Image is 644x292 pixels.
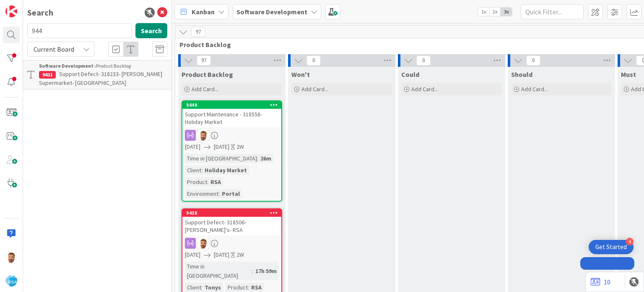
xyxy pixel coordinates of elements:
span: Add Card... [301,85,328,93]
div: Product [226,283,248,292]
a: Software Development ›Product Backlog9431Support Defect- 318233- [PERSON_NAME] Supermarket- [GEOG... [23,60,171,89]
div: 17h 59m [253,266,279,276]
div: Time in [GEOGRAPHIC_DATA] [185,262,252,280]
div: 9440 [182,101,281,109]
span: [DATE] [185,250,200,259]
div: AS [182,130,281,141]
div: Support Defect- 318506- [PERSON_NAME]'s- RSA [182,217,281,235]
span: Must [621,70,636,79]
div: 9438 [186,210,281,216]
button: Search [135,23,167,38]
div: 9438Support Defect- 318506- [PERSON_NAME]'s- RSA [182,209,281,235]
span: 1x [478,8,489,16]
span: [DATE] [185,142,200,151]
div: RSA [208,177,223,187]
span: 3x [501,8,512,16]
span: 2x [489,8,501,16]
div: Product [185,177,207,187]
span: : [257,154,258,163]
div: Product Backlog [39,62,167,70]
span: : [252,266,253,276]
span: : [201,166,203,175]
input: Quick Filter... [521,4,584,19]
div: 2W [236,250,244,259]
div: 9431 [39,71,56,79]
img: avatar [5,275,17,287]
span: 0 [526,55,540,66]
span: 0 [416,55,431,66]
div: Portal [220,189,242,198]
div: Time in [GEOGRAPHIC_DATA] [185,154,257,163]
span: 97 [197,55,211,66]
img: Visit kanbanzone.com [5,5,17,17]
span: Won't [291,70,310,79]
span: Product Backlog [182,70,233,79]
span: : [207,177,208,187]
span: : [248,283,249,292]
span: Should [511,70,532,79]
span: Add Card... [192,85,218,93]
div: Open Get Started checklist, remaining modules: 4 [589,240,634,254]
div: Get Started [595,243,627,251]
div: AS [182,238,281,249]
div: Client [185,166,201,175]
b: Software Development [236,8,307,16]
span: : [218,189,220,198]
span: Kanban [192,7,215,17]
div: Holiday Market [203,166,249,175]
div: Support Maintenance - 318558- Holiday Market [182,109,281,127]
div: Environment [185,189,218,198]
a: 10 [591,277,610,287]
span: Support Defect- 318233- [PERSON_NAME] Supermarket- [GEOGRAPHIC_DATA] [39,70,162,87]
span: [DATE] [214,250,229,259]
img: AS [198,130,209,141]
div: Tonys [203,283,223,292]
span: Add Card... [521,85,548,93]
div: 9438 [182,209,281,217]
span: 0 [306,55,321,66]
img: AS [198,238,209,249]
div: 26m [258,154,273,163]
span: Could [401,70,419,79]
div: RSA [249,283,264,292]
div: 2W [236,142,244,151]
b: Software Development › [39,63,96,69]
div: 4 [626,238,634,245]
div: Search [27,6,53,19]
input: Search for title... [27,23,132,38]
img: AS [5,251,17,263]
div: 9440Support Maintenance - 318558- Holiday Market [182,101,281,127]
div: 9440 [186,102,281,108]
span: [DATE] [214,142,229,151]
span: Current Board [34,45,74,53]
span: : [201,283,203,292]
span: 97 [191,27,205,37]
span: Add Card... [411,85,438,93]
div: Client [185,283,201,292]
